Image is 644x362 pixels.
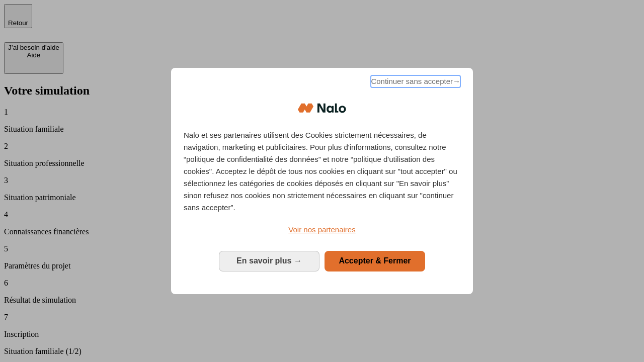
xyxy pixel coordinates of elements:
span: Continuer sans accepter→ [371,75,460,87]
a: Voir nos partenaires [184,224,460,236]
button: Accepter & Fermer: Accepter notre traitement des données et fermer [325,251,425,271]
button: En savoir plus: Configurer vos consentements [219,251,319,271]
p: Nalo et ses partenaires utilisent des Cookies strictement nécessaires, de navigation, marketing e... [184,129,460,214]
img: Logo [298,93,346,123]
span: Voir nos partenaires [288,225,355,234]
div: Bienvenue chez Nalo Gestion du consentement [171,68,473,294]
span: En savoir plus → [236,256,302,265]
span: Accepter & Fermer [339,256,411,265]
